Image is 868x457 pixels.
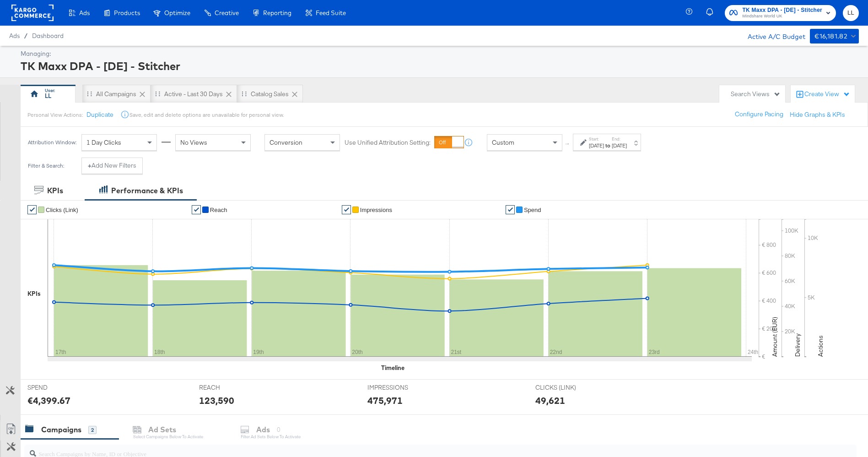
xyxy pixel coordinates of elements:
span: No Views [180,138,207,147]
div: Save, edit and delete options are unavailable for personal view. [129,111,284,119]
div: Drag to reorder tab [242,91,247,96]
div: Managing: [21,49,857,58]
span: Reporting [263,9,291,16]
div: [DATE] [589,142,604,149]
button: €16,181.82 [810,29,859,44]
a: ✔ [192,205,201,214]
strong: + [88,161,92,170]
a: ✔ [506,205,515,214]
span: Ads [79,9,90,16]
div: Campaigns [41,424,81,435]
a: ✔ [342,205,351,214]
label: Use Unified Attribution Setting: [345,138,431,147]
span: REACH [199,383,268,392]
div: LL [45,92,51,100]
div: Timeline [381,364,404,372]
span: Feed Suite [316,9,346,16]
span: SPEND [27,383,96,392]
div: 2 [88,426,97,434]
button: Configure Pacing [728,106,790,123]
span: Conversion [270,138,302,147]
span: Spend [524,207,541,213]
span: CLICKS (LINK) [535,383,604,392]
span: TK Maxx DPA - [DE] - Stitcher [742,5,822,15]
span: Optimize [164,9,190,16]
div: €16,181.82 [814,31,847,42]
text: Actions [816,335,825,357]
span: Impressions [360,207,392,213]
span: IMPRESSIONS [367,383,436,392]
div: Active - Last 30 Days [164,90,223,98]
div: Personal View Actions: [27,111,83,119]
span: Creative [215,9,239,16]
div: All Campaigns [96,90,136,98]
span: ↑ [563,142,572,146]
button: Duplicate [86,110,113,119]
div: 123,590 [199,394,234,407]
div: 49,621 [535,394,565,407]
span: Reach [210,207,227,213]
div: KPIs [47,185,63,196]
span: / [20,32,32,39]
span: Ads [9,32,20,39]
a: ✔ [27,205,37,214]
div: Filter & Search: [27,163,65,169]
button: LL [843,5,859,21]
div: Drag to reorder tab [87,91,92,96]
label: End: [612,136,627,142]
a: Dashboard [32,32,64,39]
div: €4,399.67 [27,394,70,407]
label: Start: [589,136,604,142]
div: KPIs [27,289,41,298]
div: 475,971 [367,394,403,407]
div: [DATE] [612,142,627,149]
span: Custom [492,138,514,147]
div: Performance & KPIs [111,185,183,196]
button: Hide Graphs & KPIs [790,110,845,119]
span: LL [846,8,855,18]
div: Attribution Window: [27,139,77,146]
div: Search Views [731,90,781,98]
text: Delivery [793,333,802,357]
text: Amount (EUR) [771,317,779,357]
span: Products [114,9,140,16]
div: Active A/C Budget [738,29,805,43]
div: Create View [804,90,850,99]
strong: to [604,142,612,149]
span: Mindshare World UK [742,13,822,20]
div: Catalog Sales [251,90,289,98]
div: Drag to reorder tab [155,91,160,96]
span: 1 Day Clicks [86,138,121,147]
div: TK Maxx DPA - [DE] - Stitcher [21,58,857,74]
span: Clicks (Link) [46,207,78,213]
button: +Add New Filters [81,158,143,174]
button: TK Maxx DPA - [DE] - StitcherMindshare World UK [725,5,836,21]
